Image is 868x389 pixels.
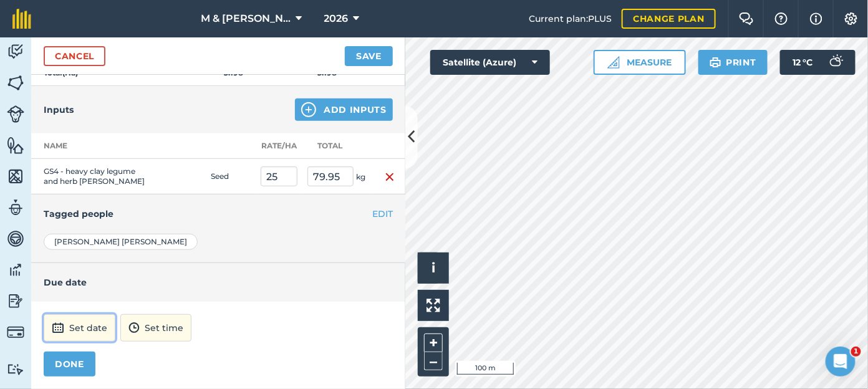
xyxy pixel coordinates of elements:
img: svg+xml;base64,PD94bWwgdmVyc2lvbj0iMS4wIiBlbmNvZGluZz0idXRmLTgiPz4KPCEtLSBHZW5lcmF0b3I6IEFkb2JlIE... [52,320,64,335]
button: Add Inputs [295,98,393,121]
iframe: Intercom live chat [826,347,856,377]
button: i [418,252,449,284]
button: Set date [44,314,115,342]
button: EDIT [372,207,393,221]
a: Cancel [44,46,105,66]
img: svg+xml;base64,PHN2ZyB4bWxucz0iaHR0cDovL3d3dy53My5vcmcvMjAwMC9zdmciIHdpZHRoPSIxNyIgaGVpZ2h0PSIxNy... [810,11,822,26]
img: svg+xml;base64,PHN2ZyB4bWxucz0iaHR0cDovL3d3dy53My5vcmcvMjAwMC9zdmciIHdpZHRoPSI1NiIgaGVpZ2h0PSI2MC... [7,74,24,92]
span: i [432,260,435,276]
img: svg+xml;base64,PD94bWwgdmVyc2lvbj0iMS4wIiBlbmNvZGluZz0idXRmLTgiPz4KPCEtLSBHZW5lcmF0b3I6IEFkb2JlIE... [7,363,24,375]
img: svg+xml;base64,PD94bWwgdmVyc2lvbj0iMS4wIiBlbmNvZGluZz0idXRmLTgiPz4KPCEtLSBHZW5lcmF0b3I6IEFkb2JlIE... [7,42,24,61]
h4: Inputs [44,103,74,117]
span: M & [PERSON_NAME] [201,11,291,26]
img: svg+xml;base64,PD94bWwgdmVyc2lvbj0iMS4wIiBlbmNvZGluZz0idXRmLTgiPz4KPCEtLSBHZW5lcmF0b3I6IEFkb2JlIE... [128,320,140,335]
td: Seed [206,159,256,194]
span: 12 ° C [793,50,813,75]
img: svg+xml;base64,PHN2ZyB4bWxucz0iaHR0cDovL3d3dy53My5vcmcvMjAwMC9zdmciIHdpZHRoPSI1NiIgaGVpZ2h0PSI2MC... [7,136,24,155]
button: Satellite (Azure) [430,50,550,75]
button: Print [698,50,768,75]
th: Total [302,133,374,159]
th: Rate/ Ha [256,133,302,159]
span: 1 [851,347,861,357]
img: svg+xml;base64,PD94bWwgdmVyc2lvbj0iMS4wIiBlbmNvZGluZz0idXRmLTgiPz4KPCEtLSBHZW5lcmF0b3I6IEFkb2JlIE... [7,105,24,123]
h4: Due date [44,276,393,289]
td: GS4 - heavy clay legume and herb [PERSON_NAME] [31,159,156,194]
img: svg+xml;base64,PD94bWwgdmVyc2lvbj0iMS4wIiBlbmNvZGluZz0idXRmLTgiPz4KPCEtLSBHZW5lcmF0b3I6IEFkb2JlIE... [7,324,24,341]
button: + [424,334,443,352]
button: 12 °C [780,50,856,75]
span: Current plan : PLUS [529,12,612,26]
button: Set time [120,314,191,342]
img: Two speech bubbles overlapping with the left bubble in the forefront [739,12,754,25]
button: Measure [594,50,686,75]
img: svg+xml;base64,PHN2ZyB4bWxucz0iaHR0cDovL3d3dy53My5vcmcvMjAwMC9zdmciIHdpZHRoPSI1NiIgaGVpZ2h0PSI2MC... [7,167,24,186]
img: Ruler icon [607,56,620,69]
img: svg+xml;base64,PD94bWwgdmVyc2lvbj0iMS4wIiBlbmNvZGluZz0idXRmLTgiPz4KPCEtLSBHZW5lcmF0b3I6IEFkb2JlIE... [7,292,24,310]
img: A question mark icon [774,12,789,25]
img: svg+xml;base64,PHN2ZyB4bWxucz0iaHR0cDovL3d3dy53My5vcmcvMjAwMC9zdmciIHdpZHRoPSIxOSIgaGVpZ2h0PSIyNC... [710,55,721,70]
button: Save [345,46,393,66]
img: svg+xml;base64,PD94bWwgdmVyc2lvbj0iMS4wIiBlbmNvZGluZz0idXRmLTgiPz4KPCEtLSBHZW5lcmF0b3I6IEFkb2JlIE... [7,261,24,279]
img: svg+xml;base64,PHN2ZyB4bWxucz0iaHR0cDovL3d3dy53My5vcmcvMjAwMC9zdmciIHdpZHRoPSIxNiIgaGVpZ2h0PSIyNC... [385,170,395,185]
button: – [424,352,443,370]
img: svg+xml;base64,PD94bWwgdmVyc2lvbj0iMS4wIiBlbmNvZGluZz0idXRmLTgiPz4KPCEtLSBHZW5lcmF0b3I6IEFkb2JlIE... [7,229,24,248]
img: fieldmargin Logo [12,9,31,29]
span: 2026 [324,11,349,26]
div: [PERSON_NAME] [PERSON_NAME] [44,234,198,250]
a: Change plan [622,9,716,29]
h4: Tagged people [44,207,393,221]
th: Name [31,133,156,159]
img: svg+xml;base64,PD94bWwgdmVyc2lvbj0iMS4wIiBlbmNvZGluZz0idXRmLTgiPz4KPCEtLSBHZW5lcmF0b3I6IEFkb2JlIE... [7,198,24,217]
td: kg [302,159,374,194]
img: Four arrows, one pointing top left, one top right, one bottom right and the last bottom left [427,299,440,312]
img: A cog icon [844,12,859,25]
img: svg+xml;base64,PD94bWwgdmVyc2lvbj0iMS4wIiBlbmNvZGluZz0idXRmLTgiPz4KPCEtLSBHZW5lcmF0b3I6IEFkb2JlIE... [823,50,848,75]
button: DONE [44,352,95,377]
img: svg+xml;base64,PHN2ZyB4bWxucz0iaHR0cDovL3d3dy53My5vcmcvMjAwMC9zdmciIHdpZHRoPSIxNCIgaGVpZ2h0PSIyNC... [301,102,316,117]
